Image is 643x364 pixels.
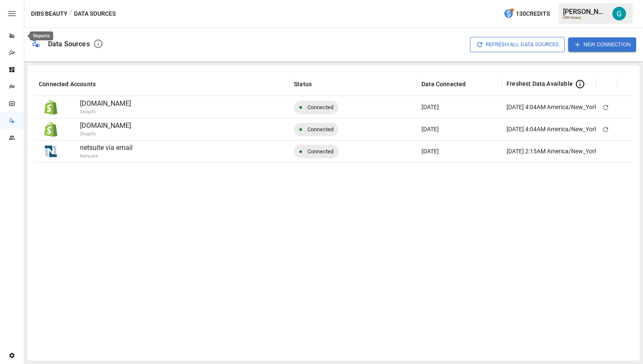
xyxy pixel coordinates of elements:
[467,78,478,90] button: Sort
[612,7,626,20] img: Gavin Acres
[607,2,631,25] button: Gavin Acres
[80,121,285,131] p: [DOMAIN_NAME]
[506,96,597,118] div: [DATE] 4:04AM America/New_York
[80,153,331,160] p: Netsuite
[80,143,285,153] p: netsuite via email
[80,131,331,138] p: Shopify
[563,16,607,20] div: DIBS Beauty
[313,78,324,90] button: Sort
[506,119,597,140] div: [DATE] 4:04AM America/New_York
[69,8,72,19] div: /
[39,81,96,87] div: Connected Accounts
[97,78,108,90] button: Sort
[302,141,339,162] span: Connected
[601,78,613,90] button: Sort
[417,140,502,162] div: Jun 11 2025
[30,31,53,40] div: Reports
[516,8,550,19] span: 130 Credits
[622,78,634,90] button: Sort
[506,141,597,162] div: [DATE] 2:15AM America/New_York
[48,40,90,48] div: Data Sources
[80,99,285,109] p: [DOMAIN_NAME]
[563,8,607,16] div: [PERSON_NAME]
[417,96,502,118] div: Jun 09 2025
[302,119,339,140] span: Connected
[31,8,68,19] button: DIBS Beauty
[417,118,502,140] div: Sep 03 2025
[421,81,466,87] div: Date Connected
[80,109,331,116] p: Shopify
[506,79,573,88] span: Freshest Data Available
[302,96,339,118] span: Connected
[568,37,636,51] button: New Connection
[43,100,58,115] img: Shopify Logo
[500,6,553,22] button: 130Credits
[470,37,565,52] button: Refresh All Data Sources
[294,81,312,87] div: Status
[43,122,58,137] img: Shopify Logo
[43,144,58,159] img: NetSuite Logo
